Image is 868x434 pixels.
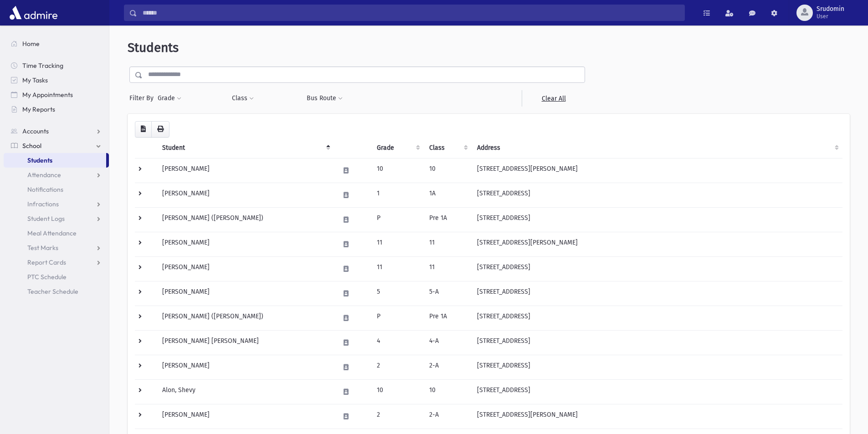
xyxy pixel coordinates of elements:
a: Notifications [4,182,109,197]
button: Print [151,121,169,138]
span: Notifications [27,185,63,194]
th: Student: activate to sort column descending [157,138,334,158]
a: Infractions [4,197,109,211]
a: Test Marks [4,240,109,255]
th: Grade: activate to sort column ascending [371,138,424,158]
button: Grade [157,90,182,107]
td: [STREET_ADDRESS][PERSON_NAME] [472,404,842,429]
span: Student Logs [27,214,65,223]
td: Pre 1A [424,207,472,232]
span: Report Cards [27,258,66,266]
td: P [371,306,424,330]
td: 2-A [424,404,472,429]
span: Accounts [22,127,49,135]
td: 5-A [424,281,472,306]
td: [STREET_ADDRESS] [472,281,842,306]
td: 11 [371,232,424,256]
a: Attendance [4,168,109,182]
a: Home [4,36,109,51]
td: 5 [371,281,424,306]
a: My Tasks [4,73,109,87]
td: [STREET_ADDRESS] [472,355,842,379]
td: 2 [371,355,424,379]
a: PTC Schedule [4,270,109,284]
td: [PERSON_NAME] [157,183,334,207]
td: 11 [371,256,424,281]
a: School [4,138,109,153]
td: [PERSON_NAME] [157,355,334,379]
a: My Reports [4,102,109,117]
span: Infractions [27,200,59,208]
td: [PERSON_NAME] [PERSON_NAME] [157,330,334,355]
span: PTC Schedule [27,273,67,281]
a: Time Tracking [4,58,109,73]
td: 4 [371,330,424,355]
td: 2-A [424,355,472,379]
span: My Tasks [22,76,48,84]
td: 11 [424,256,472,281]
button: CSV [135,121,152,138]
span: Time Tracking [22,61,63,70]
td: [STREET_ADDRESS] [472,379,842,404]
a: Clear All [522,90,585,107]
td: Pre 1A [424,306,472,330]
span: User [817,13,844,20]
img: AdmirePro [7,4,60,22]
th: Address: activate to sort column ascending [472,138,842,158]
span: Home [22,40,40,48]
td: Alon, Shevy [157,379,334,404]
td: 10 [424,158,472,183]
button: Class [231,90,254,107]
span: Filter By [129,93,157,103]
input: Search [137,5,684,21]
td: [PERSON_NAME] [157,256,334,281]
td: 10 [424,379,472,404]
td: [STREET_ADDRESS][PERSON_NAME] [472,158,842,183]
span: Test Marks [27,244,58,252]
td: [STREET_ADDRESS] [472,207,842,232]
td: [STREET_ADDRESS][PERSON_NAME] [472,232,842,256]
td: [PERSON_NAME] [157,281,334,306]
td: [STREET_ADDRESS] [472,306,842,330]
span: My Reports [22,105,55,113]
td: 2 [371,404,424,429]
td: [PERSON_NAME] [157,158,334,183]
span: Meal Attendance [27,229,77,237]
span: Teacher Schedule [27,287,78,296]
td: 1 [371,183,424,207]
a: My Appointments [4,87,109,102]
td: [PERSON_NAME] ([PERSON_NAME]) [157,207,334,232]
a: Accounts [4,124,109,138]
button: Bus Route [306,90,343,107]
th: Class: activate to sort column ascending [424,138,472,158]
td: 4-A [424,330,472,355]
td: [STREET_ADDRESS] [472,330,842,355]
span: Attendance [27,171,61,179]
td: [PERSON_NAME] [157,404,334,429]
td: 1A [424,183,472,207]
td: [PERSON_NAME] ([PERSON_NAME]) [157,306,334,330]
td: [PERSON_NAME] [157,232,334,256]
td: 10 [371,158,424,183]
a: Teacher Schedule [4,284,109,299]
span: Students [128,40,179,55]
span: Srudomin [817,5,844,13]
a: Report Cards [4,255,109,270]
a: Students [4,153,106,168]
a: Student Logs [4,211,109,226]
span: Students [27,156,52,164]
td: [STREET_ADDRESS] [472,256,842,281]
td: [STREET_ADDRESS] [472,183,842,207]
td: P [371,207,424,232]
td: 10 [371,379,424,404]
td: 11 [424,232,472,256]
span: School [22,142,41,150]
span: My Appointments [22,91,73,99]
a: Meal Attendance [4,226,109,240]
